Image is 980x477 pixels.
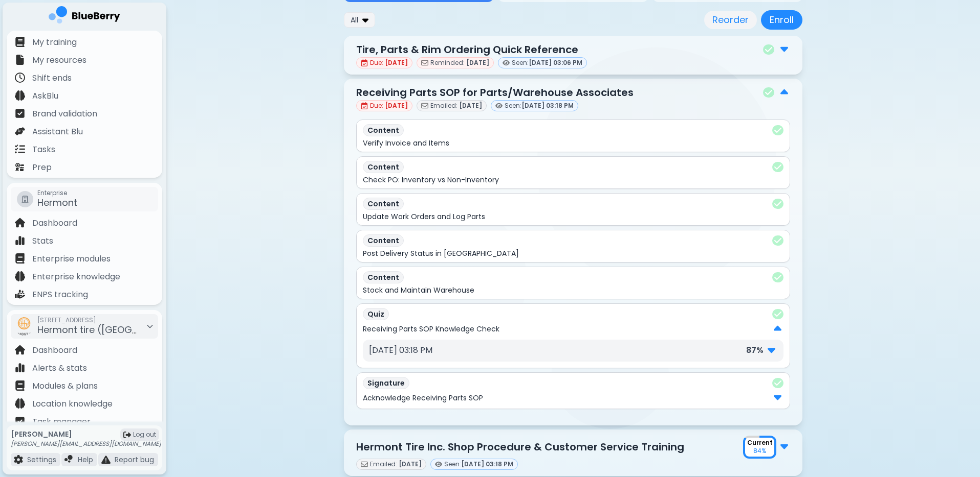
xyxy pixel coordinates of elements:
img: file icon [780,86,788,99]
img: check [765,88,772,97]
p: Task manager [32,416,91,428]
p: Dashboard [32,217,77,229]
img: dropdown [362,15,368,25]
p: Enterprise knowledge [32,271,120,283]
img: file icon [101,455,111,464]
p: Report bug [115,455,154,464]
img: file icon [15,37,25,47]
img: file icon [15,363,25,373]
p: Content [363,161,404,173]
img: file icon [780,439,788,452]
span: [DATE] 03:18 PM [521,101,574,110]
span: Due: [370,58,383,67]
p: Enterprise modules [32,253,111,265]
img: file icon [64,455,74,464]
img: file icon [774,322,781,336]
img: file icon [15,144,25,154]
p: Shift ends [32,72,72,84]
img: file icon [15,55,25,65]
span: Hermont tire ([GEOGRAPHIC_DATA]) [37,323,204,336]
p: Content [363,271,404,283]
p: Post Delivery Status in [GEOGRAPHIC_DATA] [363,249,519,258]
button: Enroll [761,10,802,30]
span: Seen: [512,59,582,67]
span: Hermont [37,196,77,209]
p: Stock and Maintain Warehouse [363,285,474,295]
span: Log out [133,431,156,439]
p: Modules & plans [32,380,98,392]
p: Acknowledge Receiving Parts SOP [363,393,483,402]
img: file icon [15,235,25,246]
span: [DATE] [385,101,408,110]
img: file icon [15,416,25,426]
img: file icon [768,343,775,356]
img: company logo [49,6,120,27]
img: check [774,379,781,387]
p: Tasks [32,144,55,156]
p: 87 % [746,344,764,356]
p: ENPS tracking [32,289,88,301]
p: Settings [27,455,56,464]
p: Receiving Parts SOP Knowledge Check [363,324,499,333]
p: Help [78,455,93,464]
p: Prep [32,161,52,174]
span: [DATE] [385,58,408,67]
p: [PERSON_NAME] [11,430,161,439]
img: viewed [435,461,442,467]
img: file icon [15,380,25,391]
img: email [421,102,428,109]
p: Dashboard [32,344,77,356]
span: [DATE] [466,58,489,67]
p: Quiz [363,308,389,320]
p: My resources [32,54,86,66]
img: file icon [15,218,25,228]
img: viewed [495,103,503,109]
span: [DATE] 03:06 PM [529,58,582,67]
p: Verify Invoice and Items [363,138,449,148]
span: [DATE] 03:18 PM [461,460,513,468]
img: check [765,45,772,54]
img: check [774,310,781,318]
span: Due: [370,101,383,110]
span: Seen: [505,102,574,110]
img: file icon [14,455,23,464]
img: check [774,163,781,171]
p: Update Work Orders and Log Parts [363,212,485,221]
img: file icon [15,126,25,136]
span: All [351,15,358,25]
img: viewed [503,60,510,66]
p: [DATE] 03:18 PM [369,344,432,356]
img: file icon [15,108,25,118]
p: Signature [363,377,409,389]
img: check [774,200,781,208]
button: Reorder [704,11,757,29]
img: check [774,126,781,134]
span: [DATE] [459,101,482,110]
img: file icon [774,390,781,403]
img: file icon [15,398,25,409]
img: file icon [15,73,25,83]
p: Check PO: Inventory vs Non-Inventory [363,175,499,184]
img: file icon [780,42,788,55]
p: My training [32,36,77,49]
img: check [774,236,781,245]
p: [PERSON_NAME][EMAIL_ADDRESS][DOMAIN_NAME] [11,440,161,448]
p: Content [363,234,404,247]
p: AskBlu [32,90,58,102]
p: Content [363,198,404,210]
p: Stats [32,235,53,247]
img: file icon [15,90,25,101]
p: Tire, Parts & Rim Ordering Quick Reference [356,42,578,57]
p: Alerts & stats [32,362,87,374]
span: Emailed: [370,460,397,468]
p: Assistant Blu [32,126,83,138]
p: Receiving Parts SOP for Parts/Warehouse Associates [356,85,634,100]
span: Enterprise [37,189,77,197]
img: file icon [15,162,25,172]
span: [DATE] [399,460,422,468]
p: Location knowledge [32,398,113,410]
span: Seen: [444,460,513,468]
img: file icon [15,289,25,299]
p: Content [363,124,404,136]
span: Emailed: [430,101,458,110]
